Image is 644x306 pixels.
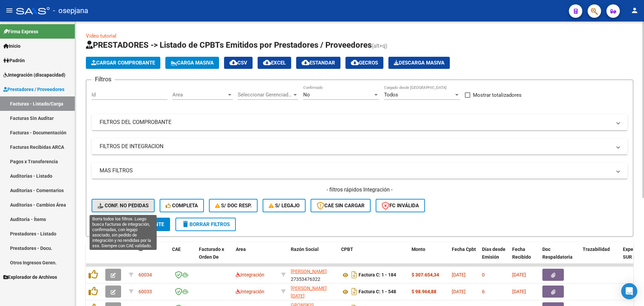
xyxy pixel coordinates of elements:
[291,247,319,252] span: Razón Social
[86,33,116,39] a: Video tutorial
[3,86,64,93] span: Prestadores / Proveedores
[263,60,286,66] span: EXCEL
[382,203,419,209] span: FC Inválida
[229,60,247,66] span: CSV
[136,242,169,272] datatable-header-cell: ID
[229,58,237,67] mat-icon: cloud_download
[302,60,335,66] span: Estandar
[92,114,628,130] mat-expansion-panel-header: FILTROS DEL COMPROBANTE
[91,60,155,66] span: Cargar Comprobante
[209,199,258,212] button: S/ Doc Resp.
[376,199,425,212] button: FC Inválida
[86,40,372,50] span: PRESTADORES -> Listado de CPBTs Emitidos por Prestadores / Proveedores
[92,199,155,212] button: Conf. no pedidas
[482,289,485,294] span: 6
[317,203,365,209] span: CAE SIN CARGAR
[3,57,25,64] span: Padrón
[302,58,310,67] mat-icon: cloud_download
[92,218,170,231] button: Buscar Comprobante
[359,289,396,295] strong: Factura C: 1 - 548
[92,75,115,84] h3: Filtros
[160,199,204,212] button: Completa
[351,58,359,67] mat-icon: cloud_download
[5,6,13,14] mat-icon: menu
[86,57,160,69] button: Cargar Comprobante
[98,221,164,227] span: Buscar Comprobante
[165,57,219,69] button: Carga Masiva
[350,286,359,297] i: Descargar documento
[621,283,637,299] div: Open Intercom Messenger
[351,60,378,66] span: Gecros
[215,203,252,209] span: S/ Doc Resp.
[388,57,450,69] button: Descarga Masiva
[172,92,227,98] span: Area
[53,3,88,18] span: - osepjana
[338,242,409,272] datatable-header-cell: CPBT
[100,167,611,174] mat-panel-title: MAS FILTROS
[512,247,531,260] span: Fecha Recibido
[98,220,106,228] mat-icon: search
[540,242,580,272] datatable-header-cell: Doc Respaldatoria
[175,218,236,231] button: Borrar Filtros
[100,119,611,126] mat-panel-title: FILTROS DEL COMPROBANTE
[3,42,20,50] span: Inicio
[236,289,264,294] span: Integración
[236,272,264,277] span: Integración
[196,242,233,272] datatable-header-cell: Facturado x Orden De
[409,242,449,272] datatable-header-cell: Monto
[291,286,327,299] span: [PERSON_NAME][DATE]
[139,289,152,294] span: 60033
[388,57,450,69] app-download-masive: Descarga masiva de comprobantes (adjuntos)
[412,272,439,277] strong: $ 307.654,34
[452,289,466,294] span: [DATE]
[479,242,509,272] datatable-header-cell: Días desde Emisión
[139,272,152,277] span: 60034
[583,247,610,252] span: Trazabilidad
[449,242,479,272] datatable-header-cell: Fecha Cpbt
[341,247,353,252] span: CPBT
[233,242,278,272] datatable-header-cell: Area
[181,221,230,227] span: Borrar Filtros
[512,289,526,294] span: [DATE]
[172,247,181,252] span: CAE
[3,71,65,79] span: Integración (discapacidad)
[92,186,628,193] h4: - filtros rápidos Integración -
[199,247,224,260] span: Facturado x Orden De
[482,272,485,277] span: 0
[296,57,340,69] button: Estandar
[288,242,338,272] datatable-header-cell: Razón Social
[98,203,149,209] span: Conf. no pedidas
[169,242,196,272] datatable-header-cell: CAE
[542,247,573,260] span: Doc Respaldatoria
[263,58,271,67] mat-icon: cloud_download
[359,272,396,278] strong: Factura C: 1 - 184
[181,220,190,228] mat-icon: delete
[166,203,198,209] span: Completa
[3,273,57,281] span: Explorador de Archivos
[394,60,444,66] span: Descarga Masiva
[3,28,38,35] span: Firma Express
[311,199,371,212] button: CAE SIN CARGAR
[171,60,214,66] span: Carga Masiva
[263,199,306,212] button: S/ legajo
[384,92,398,98] span: Todos
[238,92,292,98] span: Seleccionar Gerenciador
[412,289,436,294] strong: $ 98.964,88
[100,143,611,150] mat-panel-title: FILTROS DE INTEGRACION
[92,163,628,179] mat-expansion-panel-header: MAS FILTROS
[303,92,310,98] span: No
[509,242,540,272] datatable-header-cell: Fecha Recibido
[482,247,505,260] span: Días desde Emisión
[452,272,466,277] span: [DATE]
[258,57,291,69] button: EXCEL
[291,285,336,299] div: 27300492598
[631,6,639,14] mat-icon: person
[139,247,143,252] span: ID
[92,138,628,155] mat-expansion-panel-header: FILTROS DE INTEGRACION
[580,242,620,272] datatable-header-cell: Trazabilidad
[345,57,383,69] button: Gecros
[224,57,253,69] button: CSV
[269,203,300,209] span: S/ legajo
[291,269,327,274] span: [PERSON_NAME]
[452,247,476,252] span: Fecha Cpbt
